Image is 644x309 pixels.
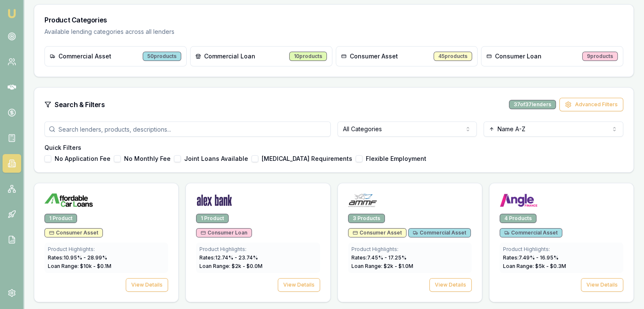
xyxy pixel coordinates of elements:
h3: Search & Filters [55,99,105,110]
div: Product Highlights: [199,246,316,253]
button: View Details [278,278,320,292]
span: Consumer Asset [350,52,398,61]
div: Product Highlights: [503,246,620,253]
label: [MEDICAL_DATA] Requirements [262,156,352,162]
h3: Product Categories [44,15,623,25]
button: Advanced Filters [559,98,623,111]
span: Rates: 7.49 % - 16.95 % [503,254,558,261]
img: emu-icon-u.png [7,8,17,19]
input: Search lenders, products, descriptions... [44,121,331,137]
button: View Details [581,278,623,292]
label: No Application Fee [55,156,111,162]
a: Angle Finance logo4 ProductsCommercial AssetProduct Highlights:Rates:7.49% - 16.95%Loan Range: $5... [489,183,634,302]
span: Loan Range: $ 2 k - $ 0.0 M [199,263,263,269]
div: Product Highlights: [351,246,468,253]
img: Angle Finance logo [500,193,538,207]
span: Loan Range: $ 10 k - $ 0.1 M [48,263,111,269]
a: AMMF logo3 ProductsConsumer AssetCommercial AssetProduct Highlights:Rates:7.45% - 17.25%Loan Rang... [337,183,482,302]
label: Flexible Employment [366,156,426,162]
span: Loan Range: $ 5 k - $ 0.3 M [503,263,566,269]
span: Consumer Loan [495,52,542,61]
div: 1 Product [196,214,229,223]
div: 45 products [434,52,472,61]
h4: Quick Filters [44,143,623,152]
img: Alex Bank logo [196,193,232,207]
img: Affordable Car Loans logo [44,193,93,207]
span: Loan Range: $ 2 k - $ 1.0 M [351,263,413,269]
div: 50 products [143,52,181,61]
span: Commercial Loan [204,52,255,61]
span: Commercial Asset [504,229,558,236]
div: 37 of 37 lenders [509,100,556,109]
span: Commercial Asset [413,229,466,236]
label: Joint Loans Available [184,156,248,162]
p: Available lending categories across all lenders [44,28,623,36]
div: 9 products [582,52,618,61]
a: Alex Bank logo1 ProductConsumer LoanProduct Highlights:Rates:12.74% - 23.74%Loan Range: $2k - $0.... [185,183,330,302]
span: Consumer Loan [201,229,247,236]
div: 4 Products [500,214,536,223]
span: Commercial Asset [58,52,111,61]
a: Affordable Car Loans logo1 ProductConsumer AssetProduct Highlights:Rates:10.95% - 28.99%Loan Rang... [34,183,179,302]
button: View Details [429,278,472,292]
span: Consumer Asset [49,229,98,236]
span: Rates: 7.45 % - 17.25 % [351,254,406,261]
button: View Details [126,278,168,292]
div: 10 products [289,52,327,61]
label: No Monthly Fee [124,156,171,162]
span: Rates: 10.95 % - 28.99 % [48,254,107,261]
div: 3 Products [348,214,385,223]
span: Consumer Asset [353,229,402,236]
span: Rates: 12.74 % - 23.74 % [199,254,258,261]
div: 1 Product [44,214,77,223]
div: Product Highlights: [48,246,165,253]
img: AMMF logo [348,193,377,207]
